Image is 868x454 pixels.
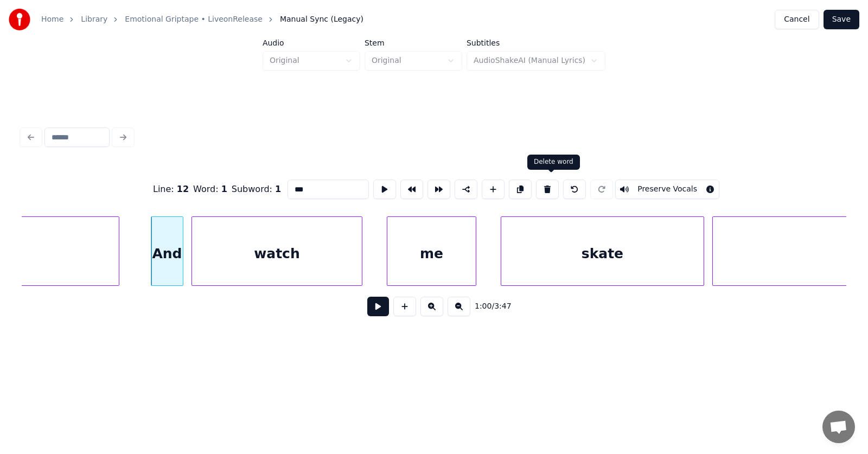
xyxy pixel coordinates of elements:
div: / [475,301,501,312]
div: Word : [193,183,227,196]
span: 1 [221,184,227,194]
a: Emotional Griptape • LiveonRelease [125,14,263,25]
label: Audio [263,39,360,47]
span: 12 [177,184,189,194]
span: 3:47 [494,301,511,312]
a: Home [41,14,63,25]
span: 1:00 [475,301,492,312]
div: Subword : [232,183,281,196]
span: Manual Sync (Legacy) [280,14,363,25]
button: Save [824,10,859,29]
span: 1 [275,184,281,194]
div: Open chat [822,411,855,443]
nav: breadcrumb [41,14,363,25]
div: Delete word [534,158,573,167]
button: Cancel [775,10,819,29]
img: youka [9,9,30,30]
label: Stem [365,39,462,47]
button: Toggle [615,180,719,199]
a: Library [81,14,107,25]
div: Line : [153,183,189,196]
label: Subtitles [467,39,605,47]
